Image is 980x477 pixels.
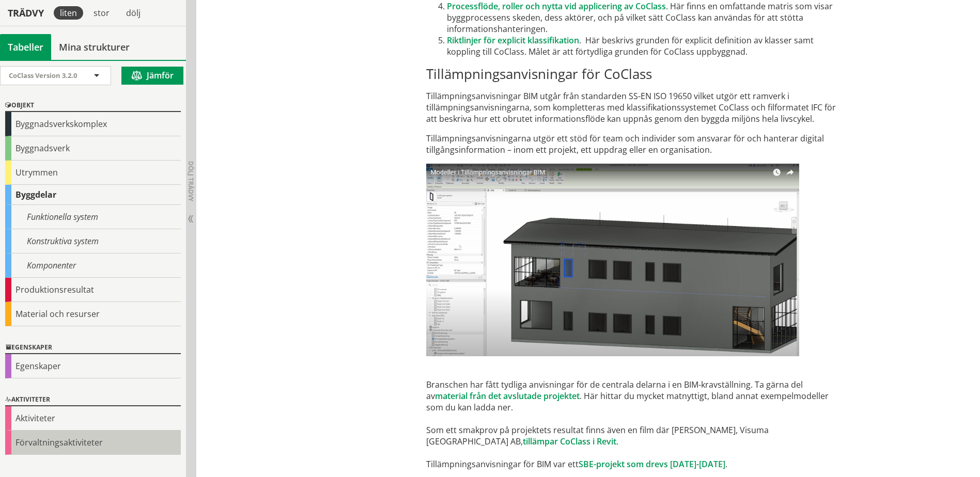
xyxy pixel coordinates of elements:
[120,6,147,20] div: dölj
[5,278,181,302] div: Produktionsresultat
[447,35,579,46] a: Riktlinjer för explicit klassifikation
[426,66,844,82] h2: Tillämpningsanvisningar för CoClass
[5,185,181,205] div: Byggdelar
[2,7,50,19] div: Trädvy
[426,133,844,155] p: Tillämpningsanvisningarna utgör ett stöd för team och individer som ansvarar för och hanterar dig...
[447,35,844,57] li: . Här beskrivs grunden för explicit definition av klasser samt koppling till CoClass. Målet är at...
[5,354,181,378] div: Egenskaper
[5,205,181,229] div: Funktionella system
[51,34,137,60] a: Mina strukturer
[426,164,844,470] p: Branschen har fått tydliga anvisningar för de centrala delarna i en BIM-kravställning. Ta gärna d...
[579,458,725,470] a: SBE-projekt som drevs [DATE]-[DATE]
[121,67,183,85] button: Jämför
[5,431,181,455] div: Förvaltningsaktiviteter
[87,6,116,20] div: stor
[9,71,77,80] span: CoClass Version 3.2.0
[54,6,83,20] div: liten
[5,100,181,112] div: Objekt
[523,436,616,447] a: tillämpar CoClass i Revit
[5,161,181,185] div: Utrymmen
[426,90,844,124] p: Tillämpningsanvisningar BIM utgår från standarden SS-EN ISO 19650 vilket utgör ett ramverk i till...
[5,136,181,161] div: Byggnadsverk
[447,1,844,35] li: . Här finns en omfattande matris som visar byggprocessens skeden, dess aktörer, och på vilket sät...
[5,253,181,278] div: Komponenter
[5,112,181,136] div: Byggnadsverkskomplex
[5,406,181,431] div: Aktiviteter
[447,1,666,12] a: Processflöde, roller och nytta vid applicering av CoClass
[5,342,181,354] div: Egenskaper
[5,394,181,406] div: Aktiviteter
[186,161,195,201] span: Dölj trädvy
[435,390,580,402] a: material från det avslutade projektet
[5,229,181,253] div: Konstruktiva system
[5,302,181,326] div: Material och resurser
[426,164,799,356] img: TillmpningsanvisningarBIM2022-2024.jpg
